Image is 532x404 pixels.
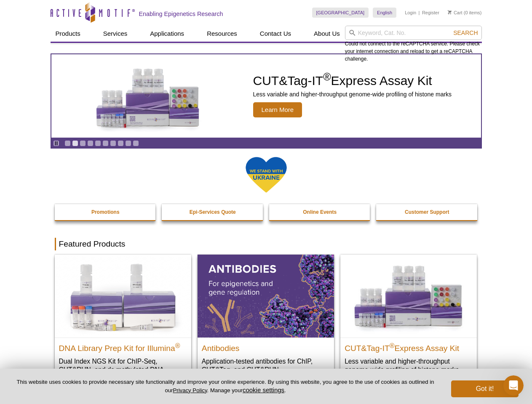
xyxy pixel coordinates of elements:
a: Customer Support [376,204,478,220]
strong: Promotions [91,209,120,215]
sup: ® [175,342,180,349]
p: This website uses cookies to provide necessary site functionality and improve your online experie... [13,378,437,394]
article: CUT&Tag-IT Express Assay Kit [51,54,481,138]
a: Cart [448,10,462,16]
a: Services [98,26,133,42]
a: Contact Us [255,26,296,42]
a: Toggle autoplay [53,140,59,146]
a: Resources [202,26,242,42]
a: DNA Library Prep Kit for Illumina DNA Library Prep Kit for Illumina® Dual Index NGS Kit for ChIP-... [55,255,191,391]
a: Online Events [269,204,371,220]
a: CUT&Tag-IT Express Assay Kit CUT&Tag-IT®Express Assay Kit Less variable and higher-throughput gen... [51,54,481,138]
a: Go to slide 2 [72,140,78,146]
li: (0 items) [448,8,482,18]
input: Keyword, Cat. No. [345,26,482,40]
span: Search [453,29,478,36]
a: Register [422,10,439,16]
h2: Antibodies [202,340,330,353]
h2: Enabling Epigenetics Research [139,10,223,18]
p: Less variable and higher-throughput genome-wide profiling of histone marks [253,90,452,98]
a: Promotions [55,204,157,220]
strong: Epi-Services Quote [190,209,236,215]
sup: ® [390,342,395,349]
p: Dual Index NGS Kit for ChIP-Seq, CUT&RUN, and ds methylated DNA assays. [59,357,187,383]
img: Your Cart [448,10,452,14]
a: English [373,8,396,18]
a: Privacy Policy [173,387,207,393]
img: We Stand With Ukraine [245,156,287,194]
a: Go to slide 8 [118,140,124,146]
a: Go to slide 5 [95,140,101,146]
a: All Antibodies Antibodies Application-tested antibodies for ChIP, CUT&Tag, and CUT&RUN. [198,255,334,382]
a: Go to slide 1 [64,140,71,146]
a: [GEOGRAPHIC_DATA] [312,8,369,18]
a: Go to slide 9 [125,140,131,146]
button: cookie settings [243,386,284,393]
iframe: Intercom live chat [503,375,524,396]
h2: Featured Products [55,238,478,250]
a: Go to slide 10 [133,140,139,146]
button: Search [451,29,480,37]
h2: CUT&Tag-IT Express Assay Kit [253,74,452,87]
img: CUT&Tag-IT® Express Assay Kit [340,255,477,337]
a: About Us [309,26,345,42]
a: Go to slide 4 [87,140,94,146]
a: CUT&Tag-IT® Express Assay Kit CUT&Tag-IT®Express Assay Kit Less variable and higher-throughput ge... [340,255,477,382]
button: Got it! [451,380,519,397]
sup: ® [323,71,331,82]
a: Products [51,26,86,42]
span: Learn More [253,102,302,117]
a: Go to slide 6 [102,140,109,146]
p: Application-tested antibodies for ChIP, CUT&Tag, and CUT&RUN. [202,357,330,374]
img: All Antibodies [198,255,334,337]
h2: DNA Library Prep Kit for Illumina [59,340,187,353]
h2: CUT&Tag-IT Express Assay Kit [345,340,473,353]
a: Login [405,10,416,16]
a: Applications [145,26,189,42]
a: Go to slide 3 [80,140,86,146]
a: Go to slide 7 [110,140,116,146]
a: Epi-Services Quote [162,204,264,220]
p: Less variable and higher-throughput genome-wide profiling of histone marks​. [345,357,473,374]
img: DNA Library Prep Kit for Illumina [55,255,191,337]
li: | [419,8,420,18]
strong: Customer Support [405,209,449,215]
div: Could not connect to the reCAPTCHA service. Please check your internet connection and reload to g... [345,26,482,63]
strong: Online Events [303,209,337,215]
img: CUT&Tag-IT Express Assay Kit [78,50,217,142]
